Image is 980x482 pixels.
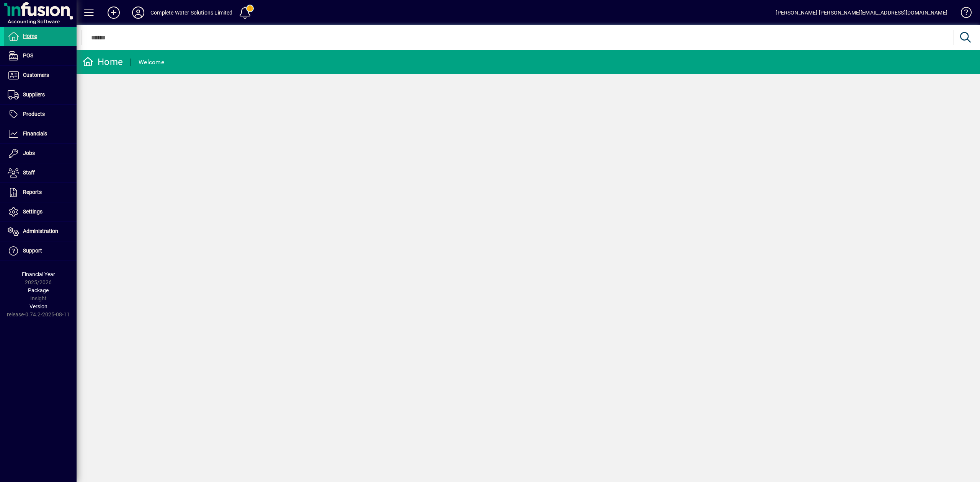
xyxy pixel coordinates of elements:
[23,169,35,176] span: Staff
[23,189,42,195] span: Reports
[4,183,77,202] a: Reports
[139,56,164,68] div: Welcome
[150,7,233,19] div: Complete Water Solutions Limited
[101,6,126,20] button: Add
[23,111,45,117] span: Products
[23,130,47,137] span: Financials
[28,287,49,293] span: Package
[23,33,37,39] span: Home
[4,144,77,163] a: Jobs
[29,303,47,309] span: Version
[23,72,49,78] span: Customers
[23,208,42,215] span: Settings
[23,228,58,234] span: Administration
[4,124,77,143] a: Financials
[776,7,947,19] div: [PERSON_NAME] [PERSON_NAME][EMAIL_ADDRESS][DOMAIN_NAME]
[23,91,45,98] span: Suppliers
[4,85,77,104] a: Suppliers
[4,163,77,182] a: Staff
[23,52,33,59] span: POS
[4,46,77,65] a: POS
[4,222,77,241] a: Administration
[23,248,42,254] span: Support
[82,56,123,68] div: Home
[4,202,77,221] a: Settings
[22,271,55,277] span: Financial Year
[126,6,150,20] button: Profile
[4,105,77,124] a: Products
[23,150,35,156] span: Jobs
[4,66,77,85] a: Customers
[4,241,77,261] a: Support
[955,2,970,26] a: Knowledge Base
